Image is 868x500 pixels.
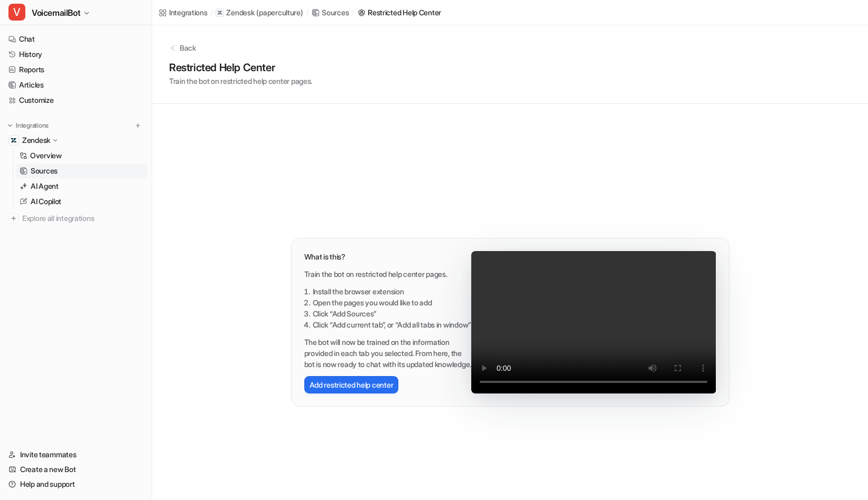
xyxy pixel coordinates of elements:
[368,7,441,18] div: Restricted Help Center
[4,120,52,131] button: Integrations
[311,7,349,18] a: Sources
[352,8,354,17] span: /
[22,135,50,146] p: Zendesk
[304,336,472,370] li: The bot will now be trained on the information provided in each tab you selected. From here, the ...
[8,213,19,224] img: explore all integrations
[313,286,472,297] li: Install the browser extension
[211,8,213,17] span: /
[22,210,143,227] span: Explore all integrations
[15,164,147,178] a: Sources
[4,47,147,62] a: History
[216,7,303,18] a: Zendesk(paperculture)
[15,148,147,163] a: Overview
[313,319,472,330] li: Click “Add current tab”, or “Add all tabs in window”
[15,179,147,194] a: AI Agent
[31,196,61,207] p: AI Copilot
[4,32,147,46] a: Chat
[158,7,208,18] a: Integrations
[4,78,147,92] a: Articles
[31,166,58,176] p: Sources
[4,462,147,477] a: Create a new Bot
[313,308,472,319] li: Click “Add Sources”
[306,8,309,17] span: /
[134,122,142,129] img: menu_add.svg
[4,62,147,77] a: Reports
[322,7,349,18] div: Sources
[304,376,399,393] button: Add restricted help center
[31,181,59,191] p: AI Agent
[226,7,254,18] p: Zendesk
[169,75,312,86] p: Train the bot on restricted help center pages.
[32,5,80,20] span: VoicemailBot
[4,211,147,226] a: Explore all integrations
[4,93,147,108] a: Customize
[313,297,472,308] li: Open the pages you would like to add
[169,60,312,75] h1: Restricted Help Center
[471,251,716,393] video: Your browser does not support the video tag.
[6,122,14,129] img: expand menu
[169,7,208,18] div: Integrations
[304,268,472,280] p: Train the bot on restricted help center pages.
[8,4,25,21] span: V
[180,42,196,53] p: Back
[4,477,147,492] a: Help and support
[256,7,303,18] p: ( paperculture )
[304,251,472,262] h3: What is this?
[4,447,147,462] a: Invite teammates
[15,194,147,209] a: AI Copilot
[11,137,17,143] img: Zendesk
[357,7,441,18] a: Restricted Help Center
[30,150,62,161] p: Overview
[16,121,49,130] p: Integrations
